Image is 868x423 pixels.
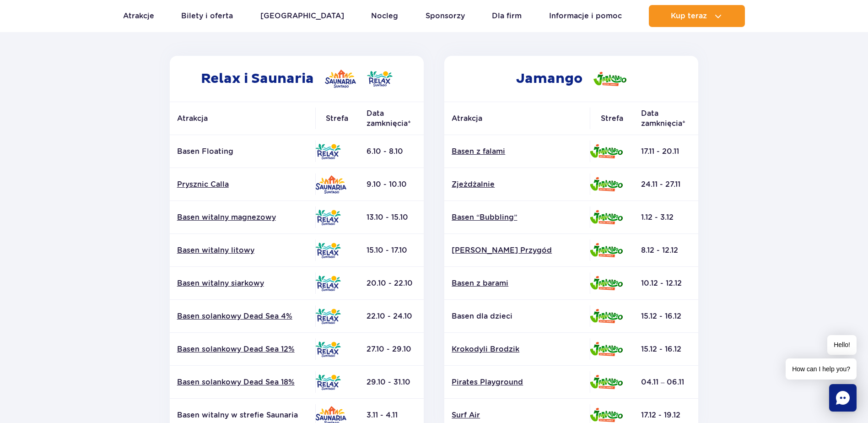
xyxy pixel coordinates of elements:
a: [PERSON_NAME] Przygód [452,245,582,255]
th: Atrakcja [170,102,315,135]
a: Surf Air [452,410,582,420]
img: Saunaria [315,175,346,194]
img: Relax [315,342,341,357]
span: Kup teraz [671,12,707,20]
td: 17.11 - 20.11 [634,135,698,168]
a: Basen z falami [452,146,582,157]
a: Pirates Playground [452,377,582,387]
td: 15.10 - 17.10 [359,234,424,267]
a: Zjeżdżalnie [452,179,582,190]
a: Atrakcje [123,5,154,27]
th: Data zamknięcia* [634,102,698,135]
td: 15.12 - 16.12 [634,333,698,366]
td: 27.10 - 29.10 [359,333,424,366]
img: Jamango [590,408,623,422]
span: How can I help you? [786,358,857,380]
a: Basen witalny siarkowy [177,278,308,288]
th: Atrakcja [444,102,590,135]
a: Basen witalny magnezowy [177,212,308,222]
a: Basen solankowy Dead Sea 4% [177,311,308,321]
img: Relax [367,71,393,87]
img: Jamango [590,309,623,323]
a: Sponsorzy [426,5,465,27]
td: 6.10 - 8.10 [359,135,424,168]
th: Data zamknięcia* [359,102,424,135]
img: Jamango [590,177,623,191]
img: Relax [315,374,341,390]
img: Jamango [590,210,623,224]
td: 8.12 - 12.12 [634,234,698,267]
td: 29.10 - 31.10 [359,366,424,399]
a: Dla firm [492,5,522,27]
td: 04.11 – 06.11 [634,366,698,399]
a: Basen witalny litowy [177,245,308,255]
img: Jamango [590,276,623,290]
button: Kup teraz [649,5,745,27]
a: Krokodyli Brodzik [452,344,582,354]
a: Nocleg [371,5,398,27]
a: Basen solankowy Dead Sea 12% [177,344,308,354]
img: Jamango [590,375,623,389]
img: Jamango [593,72,626,86]
img: Relax [315,309,341,324]
a: Basen “Bubbling” [452,212,582,222]
td: 20.10 - 22.10 [359,267,424,300]
td: 24.11 - 27.11 [634,168,698,201]
h2: Jamango [444,56,698,102]
td: 15.12 - 16.12 [634,300,698,333]
span: Hello! [827,335,857,355]
img: Jamango [590,243,623,257]
a: [GEOGRAPHIC_DATA] [260,5,344,27]
img: Saunaria [325,70,356,88]
img: Relax [315,276,341,291]
td: 1.12 - 3.12 [634,201,698,234]
a: Bilety i oferta [181,5,233,27]
th: Strefa [315,102,359,135]
p: Basen dla dzieci [452,311,582,321]
p: Basen Floating [177,146,308,157]
td: 22.10 - 24.10 [359,300,424,333]
img: Jamango [590,144,623,158]
a: Informacje i pomoc [549,5,622,27]
img: Relax [315,210,341,225]
img: Jamango [590,342,623,356]
td: 10.12 - 12.12 [634,267,698,300]
th: Strefa [590,102,634,135]
img: Relax [315,144,341,159]
div: Chat [829,384,857,412]
img: Relax [315,243,341,258]
a: Basen solankowy Dead Sea 18% [177,377,308,387]
a: Basen z barami [452,278,582,288]
h2: Relax i Saunaria [170,56,424,102]
td: 9.10 - 10.10 [359,168,424,201]
td: 13.10 - 15.10 [359,201,424,234]
p: Basen witalny w strefie Saunaria [177,410,308,420]
a: Prysznic Calla [177,179,308,190]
